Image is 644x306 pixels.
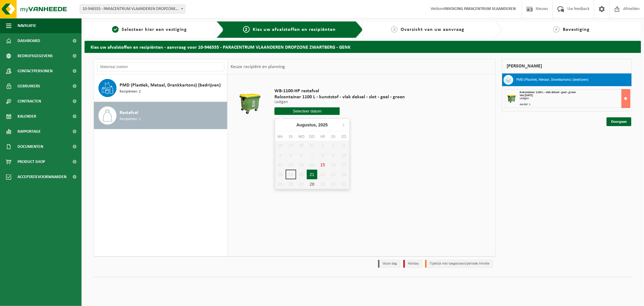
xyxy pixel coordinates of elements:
span: Bedrijfsgegevens [18,48,53,63]
span: Overzicht van uw aanvraag [401,27,464,32]
span: Recipiënten: 2 [120,89,141,95]
span: Documenten [18,139,43,154]
span: 3 [391,26,398,33]
button: Restafval Recipiënten: 1 [94,102,227,129]
span: Restafval [120,109,138,116]
div: wo [296,134,307,140]
div: 28 [307,179,317,189]
h2: Kies uw afvalstoffen en recipiënten - aanvraag voor 10-946555 - PARACENTRUM VLAANDEREN DROPZONE Z... [85,41,641,53]
span: Rapportage [18,124,41,139]
span: Contracten [18,94,41,109]
div: do [307,134,317,140]
strong: Van [DATE] [520,94,533,97]
p: Ledigen [274,100,405,104]
h3: PMD (Plastiek, Metaal, Drankkartons) (bedrijven) [516,75,588,85]
span: Selecteer hier een vestiging [122,27,187,32]
strong: INVOICING PARACENTRUM VLAANDEREN [444,7,516,11]
span: Kalender [18,109,36,124]
span: 4 [553,26,560,33]
span: 10-946555 - PARACENTRUM VLAANDEREN DROPZONE ZWARTBERG - GENK [80,5,185,14]
span: Kies uw afvalstoffen en recipiënten [253,27,336,32]
input: Materiaal zoeken [97,62,224,71]
div: za [328,134,338,140]
span: Rolcontainer 1100 L - vlak deksel - geel - groen [520,91,576,94]
div: ma [275,134,286,140]
span: Contactpersonen [18,63,53,79]
i: 2025 [318,123,328,127]
li: Holiday [403,260,422,268]
div: Aantal: 1 [520,103,630,106]
a: 1Selecteer hier een vestiging [88,26,212,33]
span: Rolcontainer 1100 L - kunststof - vlak deksel - slot - geel - groen [274,94,405,100]
input: Selecteer datum [274,107,340,115]
div: Augustus, [294,120,330,130]
span: WB-1100-HP restafval [274,88,405,94]
div: Keuze recipiënt en planning [228,59,288,74]
span: Bevestiging [563,27,590,32]
div: vr [317,134,328,140]
div: zo [338,134,349,140]
div: Ledigen [520,97,630,100]
span: Product Shop [18,154,45,169]
span: 1 [112,26,119,33]
li: Vaste dag [378,260,400,268]
div: 21 [307,170,317,179]
span: Recipiënten: 1 [120,116,141,122]
span: PMD (Plastiek, Metaal, Drankkartons) (bedrijven) [120,82,221,89]
span: Navigatie [18,18,36,33]
span: Acceptatievoorwaarden [18,169,66,184]
a: Doorgaan [607,117,631,126]
div: di [286,134,296,140]
li: Tijdelijk niet toegestaan/période limitée [425,260,493,268]
span: 2 [243,26,250,33]
span: 10-946555 - PARACENTRUM VLAANDEREN DROPZONE ZWARTBERG - GENK [80,5,185,13]
span: Gebruikers [18,79,40,94]
span: Dashboard [18,33,40,48]
button: PMD (Plastiek, Metaal, Drankkartons) (bedrijven) Recipiënten: 2 [94,74,227,102]
div: [PERSON_NAME] [502,59,632,73]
